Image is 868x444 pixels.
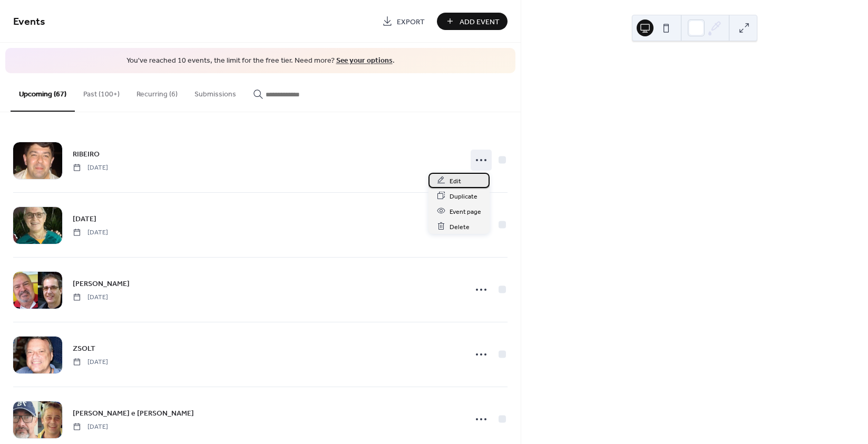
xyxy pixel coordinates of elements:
[75,73,128,111] button: Past (100+)
[450,191,477,202] span: Duplicate
[73,357,108,367] span: [DATE]
[73,148,100,160] a: RIBEIRO
[450,221,470,232] span: Delete
[336,54,393,68] a: See your options
[450,175,461,186] span: Edit
[73,149,100,160] span: RIBEIRO
[73,408,194,419] span: [PERSON_NAME] e [PERSON_NAME]
[73,407,194,419] a: [PERSON_NAME] e [PERSON_NAME]
[73,292,108,302] span: [DATE]
[555,63,834,74] div: Nenhum evento próximo
[128,73,186,111] button: Recurring (6)
[73,278,130,289] span: [PERSON_NAME]
[73,213,96,224] span: [DATE]
[73,228,108,237] span: [DATE]
[186,73,245,111] button: Submissions
[16,56,505,66] span: You've reached 10 events, the limit for the free tier. Need more? .
[73,278,130,290] a: [PERSON_NAME]
[73,343,95,354] span: ZSOLT
[73,422,108,431] span: [DATE]
[374,13,433,30] a: Export
[73,213,96,225] a: [DATE]
[450,206,481,217] span: Event page
[11,73,75,112] button: Upcoming (67)
[13,12,45,32] span: Events
[73,342,95,354] a: ZSOLT
[397,16,425,27] span: Export
[73,163,108,172] span: [DATE]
